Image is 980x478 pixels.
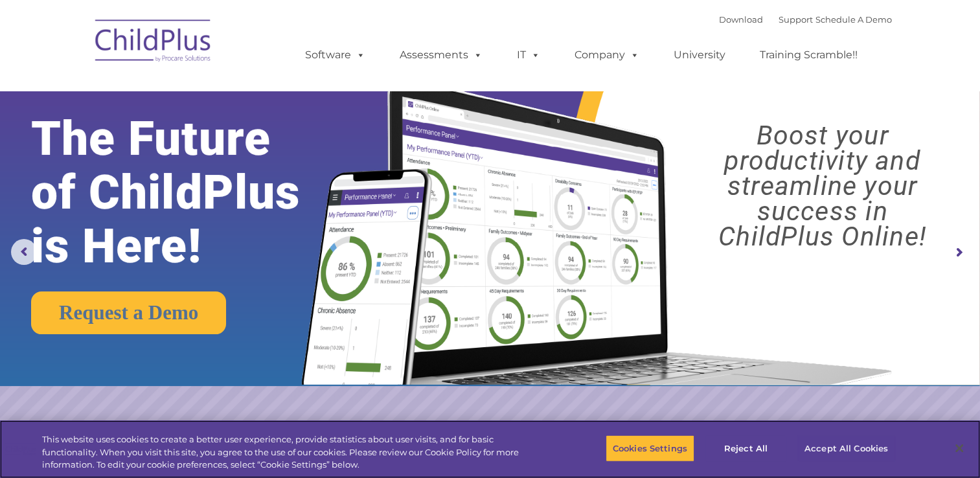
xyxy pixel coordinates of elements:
[719,14,892,25] font: |
[815,14,892,25] a: Schedule A Demo
[387,42,496,68] a: Assessments
[677,123,968,249] rs-layer: Boost your productivity and streamline your success in ChildPlus Online!
[719,14,763,25] a: Download
[180,85,220,95] span: Last name
[779,14,813,25] a: Support
[42,433,539,472] div: This website uses cookies to create a better user experience, provide statistics about user visit...
[747,42,871,68] a: Training Scramble!!
[89,10,218,75] img: ChildPlus by Procare Solutions
[661,42,738,68] a: University
[797,435,895,462] button: Accept All Cookies
[945,434,974,462] button: Close
[180,139,235,148] span: Phone number
[31,291,226,334] a: Request a Demo
[31,112,344,273] rs-layer: The Future of ChildPlus is Here!
[292,42,378,68] a: Software
[562,42,652,68] a: Company
[504,42,553,68] a: IT
[705,435,786,462] button: Reject All
[606,435,694,462] button: Cookies Settings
